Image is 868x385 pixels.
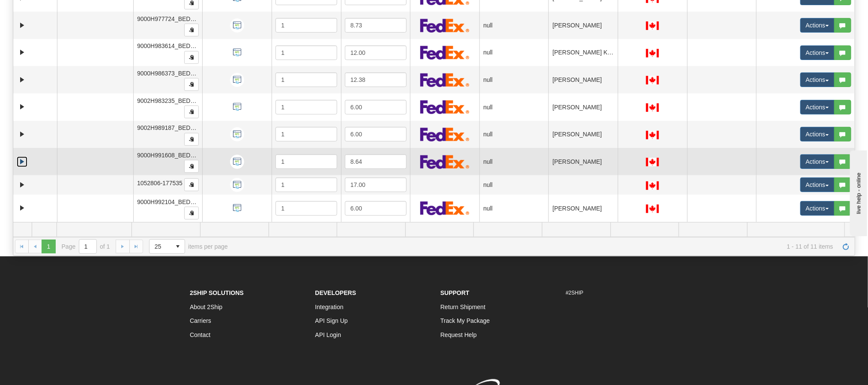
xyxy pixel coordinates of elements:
[420,155,470,169] img: FedEx Express®
[17,129,27,140] a: Expand
[230,178,244,192] img: API
[548,66,618,93] td: [PERSON_NAME]
[190,317,211,324] a: Carriers
[240,243,833,250] span: 1 - 11 of 11 items
[646,131,659,139] img: CA
[646,49,659,57] img: CA
[17,102,27,112] a: Expand
[137,70,199,77] span: 9000H986373_BEDDN
[137,180,183,186] span: 1052806-177535
[800,45,835,60] button: Actions
[315,289,356,296] strong: Developers
[184,133,199,146] button: Copy to clipboard
[230,100,244,114] img: API
[479,195,549,222] td: null
[184,78,199,91] button: Copy to clipboard
[479,148,549,175] td: null
[646,21,659,30] img: CA
[548,148,618,175] td: [PERSON_NAME]
[17,203,27,214] a: Expand
[440,331,477,338] a: Request Help
[17,156,27,167] a: Expand
[149,239,185,254] span: Page sizes drop down
[479,66,549,93] td: null
[230,73,244,87] img: API
[646,205,659,213] img: CA
[184,207,199,220] button: Copy to clipboard
[839,240,853,253] a: Refresh
[800,201,835,216] button: Actions
[230,155,244,169] img: API
[137,15,199,22] span: 9000H977724_BEDDN
[137,124,199,131] span: 9002H989187_BEDDN
[420,18,470,33] img: FedEx Express®
[230,18,244,33] img: API
[479,121,549,148] td: null
[42,240,55,253] span: Page 1
[800,100,835,114] button: Actions
[230,45,244,60] img: API
[184,24,199,36] button: Copy to clipboard
[190,304,222,310] a: About 2Ship
[479,175,549,195] td: null
[190,289,244,296] strong: 2Ship Solutions
[230,201,244,215] img: API
[646,181,659,190] img: CA
[646,103,659,112] img: CA
[800,72,835,87] button: Actions
[315,331,341,338] a: API Login
[137,97,199,104] span: 9002H983235_BEDDN
[315,304,344,310] a: Integration
[800,18,835,33] button: Actions
[420,45,470,60] img: FedEx Express®
[440,304,485,310] a: Return Shipment
[420,73,470,87] img: FedEx Express®
[17,20,27,31] a: Expand
[646,158,659,166] img: CA
[848,149,867,236] iframe: chat widget
[171,240,185,253] span: select
[548,39,618,66] td: [PERSON_NAME] KATAURE
[149,239,228,254] span: items per page
[155,242,166,251] span: 25
[137,199,199,205] span: 9000H992104_BEDDN
[6,7,79,14] div: live help - online
[79,240,96,253] input: Page 1
[315,317,348,324] a: API Sign Up
[548,121,618,148] td: [PERSON_NAME]
[548,93,618,121] td: [PERSON_NAME]
[184,51,199,64] button: Copy to clipboard
[17,180,27,190] a: Expand
[184,105,199,118] button: Copy to clipboard
[190,331,210,338] a: Contact
[184,178,199,191] button: Copy to clipboard
[62,239,110,254] span: Page of 1
[17,47,27,58] a: Expand
[566,290,679,296] h6: #2SHIP
[440,289,470,296] strong: Support
[548,195,618,222] td: [PERSON_NAME]
[184,160,199,173] button: Copy to clipboard
[548,12,618,39] td: [PERSON_NAME]
[17,75,27,85] a: Expand
[800,177,835,192] button: Actions
[137,152,199,159] span: 9000H991608_BEDDN
[479,93,549,121] td: null
[800,154,835,169] button: Actions
[800,127,835,141] button: Actions
[137,42,199,49] span: 9000H983614_BEDDN
[420,127,470,141] img: FedEx Express®
[230,127,244,141] img: API
[646,76,659,84] img: CA
[420,100,470,114] img: FedEx Express®
[420,201,470,215] img: FedEx Express®
[479,12,549,39] td: null
[440,317,490,324] a: Track My Package
[479,39,549,66] td: null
